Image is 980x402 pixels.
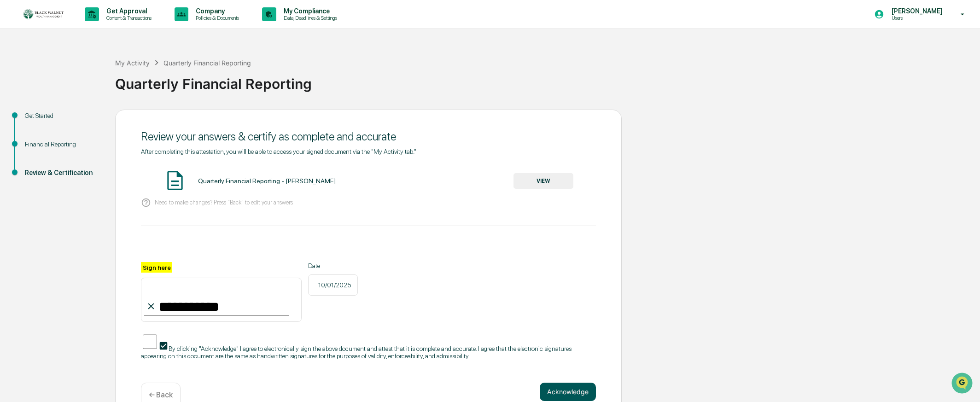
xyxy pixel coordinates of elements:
input: By clicking "Acknowledge" I agree to electronically sign the above document and attest that it is... [143,332,157,351]
a: Powered byPylon [65,156,111,163]
p: [PERSON_NAME] [884,7,947,15]
p: Get Approval [99,7,156,15]
div: Quarterly Financial Reporting [163,59,251,67]
p: Policies & Documents [188,15,244,21]
button: Start new chat [157,73,168,84]
p: Data, Deadlines & Settings [276,15,342,21]
span: Attestations [76,116,114,125]
p: My Compliance [276,7,342,15]
a: 🖐️Preclearance [6,112,63,129]
a: 🔎Data Lookup [6,130,62,146]
div: We're available if you need us! [31,80,117,87]
div: 🗄️ [67,117,74,124]
div: 10/01/2025 [308,274,358,296]
label: Sign here [141,262,172,273]
span: By clicking "Acknowledge" I agree to electronically sign the above document and attest that it is... [141,345,572,360]
span: Data Lookup [18,134,58,143]
div: Review your answers & certify as complete and accurate [141,130,596,143]
span: After completing this attestation, you will be able to access your signed document via the "My Ac... [141,148,416,155]
button: VIEW [513,173,573,189]
span: Preclearance [18,116,59,125]
div: Financial Reporting [25,140,100,149]
div: Get Started [25,111,100,121]
div: Review & Certification [25,168,100,178]
img: logo [22,8,66,20]
div: 🔎 [9,134,17,142]
div: Start new chat [31,70,151,80]
p: ← Back [149,390,173,399]
p: Users [884,15,947,21]
span: Pylon [92,156,111,163]
button: Acknowledge [540,383,596,401]
div: 🖐️ [9,117,17,124]
p: Company [188,7,244,15]
img: Document Icon [163,169,187,192]
label: Date [308,262,358,269]
iframe: Open customer support [951,372,975,396]
div: Quarterly Financial Reporting [115,68,975,92]
p: How can we help? [9,19,168,34]
div: Quarterly Financial Reporting - [PERSON_NAME] [198,177,336,185]
img: 1746055101610-c473b297-6a78-478c-a979-82029cc54cd1 [9,70,26,87]
a: 🗄️Attestations [63,112,118,129]
p: Content & Transactions [99,15,156,21]
div: My Activity [115,59,150,67]
p: Need to make changes? Press "Back" to edit your answers [155,199,293,206]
